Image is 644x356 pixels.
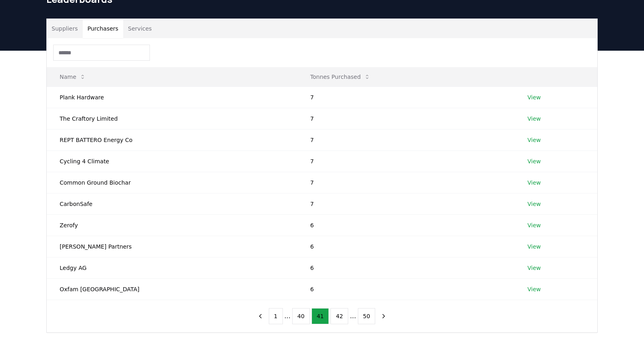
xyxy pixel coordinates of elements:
[350,311,356,321] li: ...
[83,19,123,38] button: Purchasers
[377,308,391,324] button: next page
[47,19,83,38] button: Suppliers
[253,308,267,324] button: previous page
[47,86,297,108] td: Plank Hardware
[297,172,515,193] td: 7
[528,93,541,101] a: View
[528,200,541,208] a: View
[47,257,297,278] td: Ledgy AG
[297,86,515,108] td: 7
[285,311,291,321] li: ...
[297,214,515,236] td: 6
[47,129,297,150] td: REPT BATTERO Energy Co
[528,221,541,229] a: View
[528,136,541,144] a: View
[297,129,515,150] td: 7
[47,172,297,193] td: Common Ground Biochar
[304,69,377,85] button: Tonnes Purchased
[123,19,157,38] button: Services
[297,278,515,300] td: 6
[330,308,348,324] button: 42
[47,278,297,300] td: Oxfam [GEOGRAPHIC_DATA]
[297,257,515,278] td: 6
[297,108,515,129] td: 7
[312,308,329,324] button: 41
[292,308,310,324] button: 40
[47,193,297,214] td: CarbonSafe
[297,236,515,257] td: 6
[528,243,541,251] a: View
[297,193,515,214] td: 7
[47,150,297,172] td: Cycling 4 Climate
[528,285,541,293] a: View
[528,179,541,187] a: View
[53,69,92,85] button: Name
[47,236,297,257] td: [PERSON_NAME] Partners
[528,157,541,165] a: View
[528,264,541,272] a: View
[269,308,283,324] button: 1
[297,150,515,172] td: 7
[528,115,541,123] a: View
[358,308,376,324] button: 50
[47,108,297,129] td: The Craftory Limited
[47,214,297,236] td: Zerofy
